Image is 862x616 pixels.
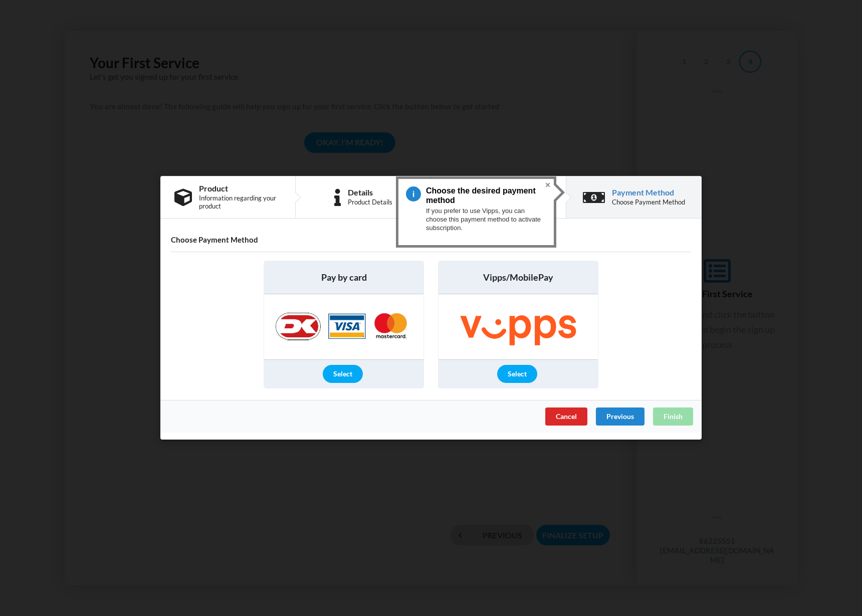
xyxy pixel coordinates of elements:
[406,186,426,201] span: 4
[612,198,685,207] div: Choose Payment Method
[439,295,598,360] img: Vipps/MobilePay
[497,365,537,383] div: Select
[542,179,554,191] button: Close
[199,184,281,192] div: Product
[426,186,539,205] h3: Choose the desired payment method
[323,365,363,383] div: Select
[171,236,691,245] h4: Choose Payment Method
[426,202,546,232] div: If you prefer to use Vipps, you can choose this payment method to activate subscription.
[483,272,553,284] span: Vipps/MobilePay
[348,198,392,207] div: Product Details
[612,188,685,196] div: Payment Method
[321,272,367,284] span: Pay by card
[348,188,392,196] div: Details
[199,194,281,211] div: Information regarding your product
[596,408,644,426] div: Previous
[545,408,587,426] div: Cancel
[265,295,422,360] img: Nets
